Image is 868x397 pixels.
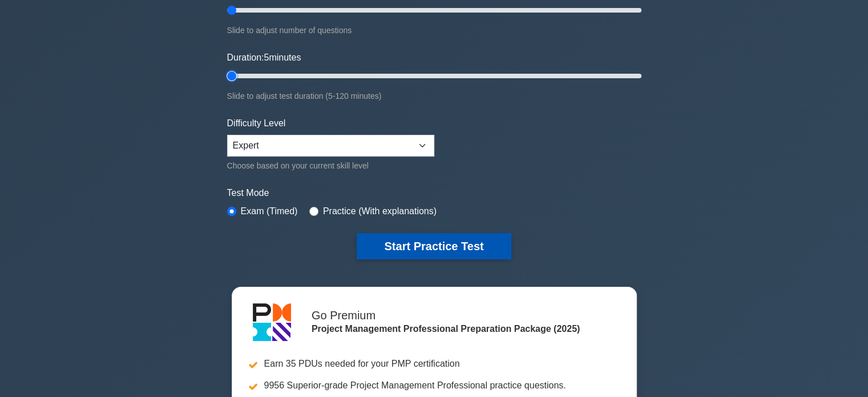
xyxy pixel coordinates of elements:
[227,89,641,103] div: Slide to adjust test duration (5-120 minutes)
[227,159,434,173] div: Choose based on your current skill level
[323,204,437,218] label: Practice (With explanations)
[227,117,286,130] label: Difficulty Level
[357,233,511,259] button: Start Practice Test
[241,204,298,218] label: Exam (Timed)
[227,23,641,37] div: Slide to adjust number of questions
[227,186,641,200] label: Test Mode
[227,51,301,65] label: Duration: minutes
[264,53,269,62] span: 5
